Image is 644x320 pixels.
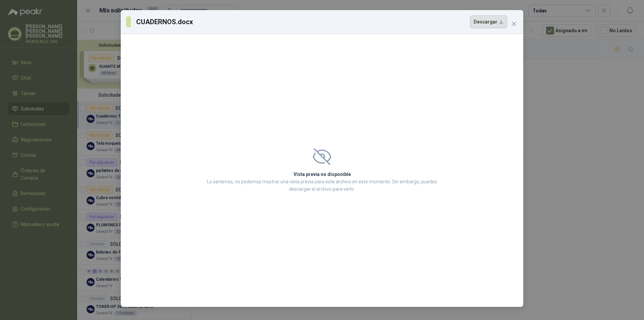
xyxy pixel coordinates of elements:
[205,178,439,193] p: Lo sentimos, no podemos mostrar una vista previa para este archivo en este momento. Sin embargo, ...
[470,15,507,28] button: Descargar
[508,18,519,29] button: Close
[511,21,517,27] span: close
[205,171,439,178] h2: Vista previa no disponible
[136,17,194,27] h3: CUADERNOS.docx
